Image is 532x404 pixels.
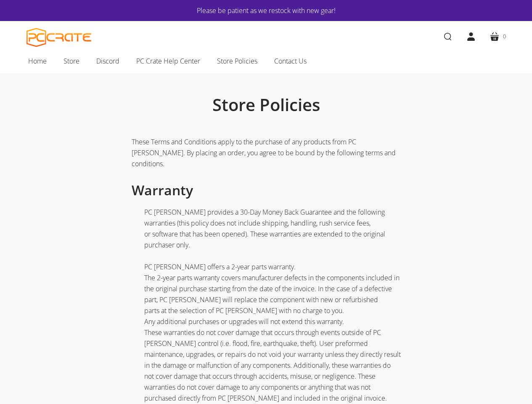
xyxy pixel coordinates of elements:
a: 0 [483,25,513,48]
span: PC [PERSON_NAME] offers a 2-year parts warranty. [144,262,296,271]
a: Contact Us [266,52,315,70]
span: PC [PERSON_NAME] provides a 30-Day Money Back Guarantee and the following warranties (this policy... [144,207,385,250]
a: Discord [88,52,128,70]
a: Store [55,52,88,70]
a: PC Crate Help Center [128,52,209,70]
span: These Terms and Conditions apply to the purchase of any products from PC [PERSON_NAME]. By placin... [132,137,396,168]
span: 0 [503,32,506,41]
span: The 2-year parts warranty covers manufacturer defects in the components included in the original ... [144,273,400,315]
nav: Main navigation [14,52,519,73]
span: Store [64,56,79,66]
span: Contact Us [274,56,307,66]
a: PC CRATE [26,28,92,47]
a: Store Policies [209,52,266,70]
a: Please be patient as we restock with new gear! [52,5,481,16]
span: Store Policies [217,56,257,66]
span: Warranty [132,181,193,199]
h1: Store Policies [64,94,468,115]
span: Any additional purchases or upgrades will not extend this warranty. [144,317,344,326]
a: Home [20,52,55,70]
span: Discord [96,56,119,66]
span: PC Crate Help Center [136,56,200,66]
span: Home [28,56,47,66]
